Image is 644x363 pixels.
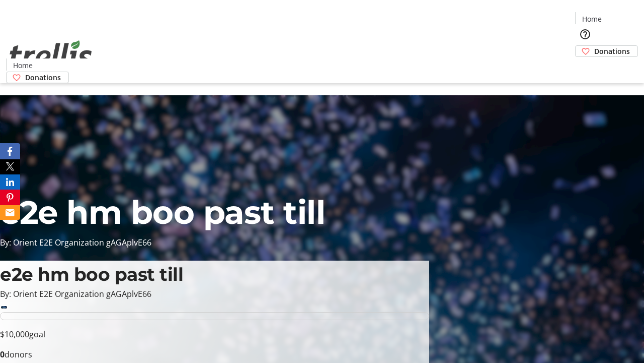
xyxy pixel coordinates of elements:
[594,46,630,56] span: Donations
[575,57,595,77] button: Cart
[576,14,608,24] a: Home
[575,24,595,44] button: Help
[13,60,33,71] span: Home
[575,45,638,57] a: Donations
[6,29,96,80] img: Orient E2E Organization gAGAplvE66's Logo
[25,72,61,83] span: Donations
[6,72,69,83] a: Donations
[582,14,602,24] span: Home
[7,60,39,71] a: Home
